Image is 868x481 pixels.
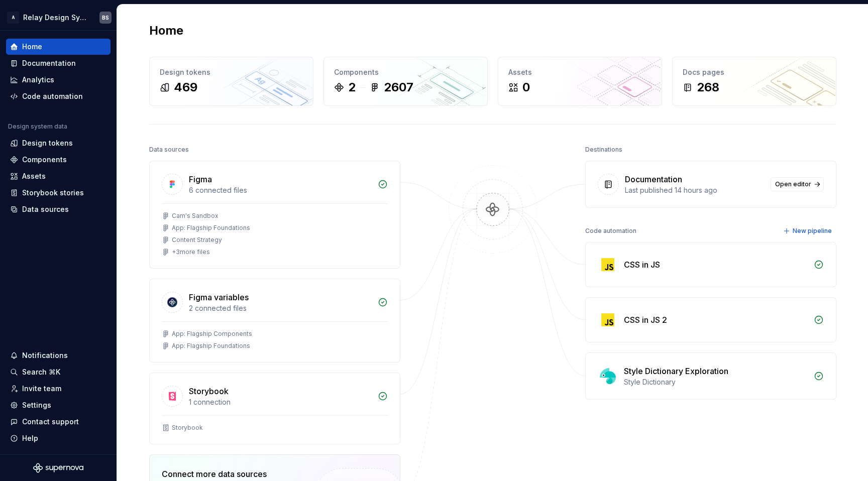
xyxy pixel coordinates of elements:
div: 2 connected files [189,303,372,313]
div: Relay Design System [23,13,87,23]
div: Help [22,433,38,443]
div: Documentation [22,58,76,68]
div: Design system data [8,123,67,131]
div: Documentation [625,173,682,185]
div: App: Flagship Foundations [172,224,250,232]
span: New pipeline [793,227,832,235]
a: Data sources [6,201,111,217]
a: Components [6,152,111,168]
div: Last published 14 hours ago [625,185,765,195]
div: App: Flagship Components [172,330,252,338]
a: Docs pages268 [672,57,836,106]
div: Design tokens [22,138,73,148]
a: Assets [6,168,111,184]
div: Cam's Sandbox [172,212,219,220]
div: Style Dictionary Exploration [624,365,728,377]
a: Settings [6,397,111,413]
a: Components22607 [323,57,488,106]
div: 1 connection [189,397,372,407]
h2: Home [149,23,183,39]
div: 2607 [384,79,413,95]
div: Invite team [22,384,61,394]
div: 469 [174,79,197,95]
div: BS [102,14,109,22]
button: Contact support [6,414,111,430]
div: Figma variables [189,291,249,303]
a: Storybook1 connectionStorybook [149,373,400,444]
a: Design tokens469 [149,57,313,106]
div: + 3 more files [172,248,210,256]
a: Analytics [6,72,111,88]
a: Design tokens [6,135,111,151]
div: Design tokens [160,67,303,77]
a: Documentation [6,55,111,71]
div: 6 connected files [189,185,372,195]
div: Analytics [22,75,54,85]
div: CSS in JS [624,259,660,271]
a: Storybook stories [6,185,111,201]
div: App: Flagship Foundations [172,342,250,350]
a: Code automation [6,88,111,104]
svg: Supernova Logo [33,463,83,473]
div: Components [22,155,67,165]
div: Code automation [22,91,83,101]
div: Storybook [172,424,203,432]
div: Search ⌘K [22,367,60,377]
button: ARelay Design SystemBS [2,7,115,28]
button: Search ⌘K [6,364,111,380]
a: Figma6 connected filesCam's SandboxApp: Flagship FoundationsContent Strategy+3more files [149,161,400,269]
div: Contact support [22,417,79,427]
a: Figma variables2 connected filesApp: Flagship ComponentsApp: Flagship Foundations [149,279,400,363]
div: CSS in JS 2 [624,314,667,326]
a: Invite team [6,381,111,397]
div: 0 [522,79,530,95]
div: Docs pages [683,67,826,77]
span: Open editor [775,180,811,188]
div: 2 [348,79,356,95]
button: New pipeline [780,224,836,238]
a: Open editor [771,177,824,191]
div: Destinations [585,143,622,157]
div: Settings [22,400,51,410]
div: Storybook [189,385,229,397]
a: Home [6,39,111,55]
div: Components [334,67,477,77]
div: Assets [508,67,652,77]
div: A [7,12,19,24]
div: Home [22,42,42,52]
button: Notifications [6,347,111,364]
div: Connect more data sources [162,468,297,480]
div: 268 [697,79,719,95]
div: Style Dictionary [624,377,808,387]
a: Assets0 [498,57,662,106]
button: Help [6,430,111,446]
div: Data sources [22,204,69,214]
div: Figma [189,173,212,185]
div: Content Strategy [172,236,222,244]
div: Code automation [585,224,636,238]
div: Storybook stories [22,188,84,198]
div: Assets [22,171,46,181]
div: Data sources [149,143,189,157]
div: Notifications [22,350,68,360]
